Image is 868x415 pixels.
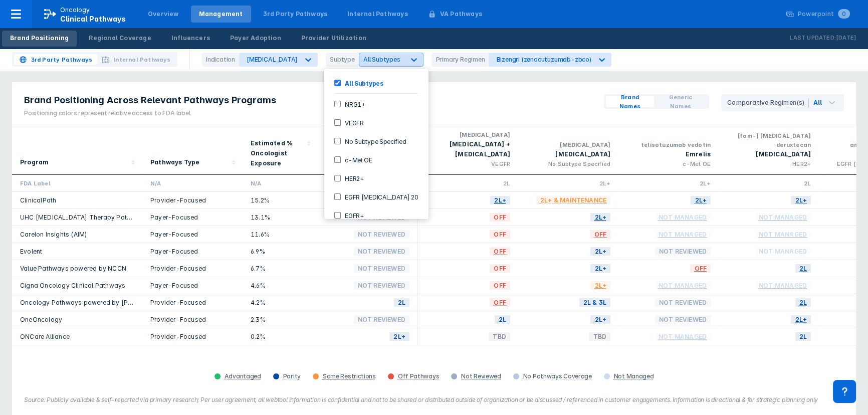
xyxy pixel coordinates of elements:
div: [fam-] [MEDICAL_DATA] deruxtecan [727,131,811,149]
div: Payer-Focused [150,230,235,239]
span: OFF [490,297,510,308]
label: HER2+ [341,174,364,182]
div: 13.1% [251,213,310,222]
span: OFF [490,229,510,240]
p: [DATE] [836,33,856,43]
div: Internal Pathways [347,10,407,19]
span: Internal Pathways [114,55,170,64]
a: Regional Coverage [81,31,159,47]
span: 3rd Party Pathways [31,55,93,64]
p: Oncology [60,6,90,15]
div: Payer-Focused [150,213,235,222]
div: Sort [12,126,142,175]
a: Payer Adoption [222,31,289,47]
div: Management [199,10,243,19]
div: 2L+ [626,179,711,187]
a: Carelon Insights (AIM) [20,231,87,238]
label: c-Met OE [341,155,372,164]
div: N/A [251,179,310,187]
div: Provider-Focused [150,298,235,307]
div: Payer-Focused [150,247,235,256]
div: c-Met OE [626,159,711,168]
div: 6.7% [251,264,310,273]
label: All Subtypes [341,79,383,87]
div: Parity [283,372,301,380]
div: Comparative Regimen(s) [727,98,809,107]
div: Indication [202,53,239,67]
span: Not Reviewed [354,263,409,274]
div: [MEDICAL_DATA] + [MEDICAL_DATA] [426,139,510,159]
span: Not Reviewed [354,246,409,257]
div: Pathways Type [150,157,200,167]
label: VEGFR [341,118,364,127]
span: 2L+ [389,331,409,342]
span: 2L+ [590,212,610,223]
div: All [813,98,822,107]
a: UHC [MEDICAL_DATA] Therapy Pathways [20,214,147,221]
span: 2L [394,297,409,308]
a: Oncology Pathways powered by [PERSON_NAME] [20,299,172,306]
span: Not Reviewed [354,314,409,325]
div: 6.9% [251,247,310,256]
div: Emrelis [626,149,711,159]
div: HER2+ [727,159,811,168]
div: Payer-Focused [150,281,235,290]
a: Internal Pathways [339,6,415,23]
div: Sort [142,126,243,175]
div: 2L [426,179,510,187]
div: 2.3% [251,315,310,324]
a: Evolent [20,248,42,255]
div: Estimated % Oncologist Exposure [251,138,304,168]
label: No Subtype Specified [341,137,406,145]
span: 2L+ [691,194,711,206]
div: Provider-Focused [150,196,235,204]
span: 2L [795,263,811,274]
label: EGFR [MEDICAL_DATA] 20 [341,192,418,201]
figcaption: Source: Publicly available & self-reported via primary research; Per user agreement, all webtool ... [24,395,844,404]
div: FDA Label [20,179,134,187]
button: Brand Names [606,96,654,107]
a: Provider Utilization [293,31,374,47]
span: Not Managed [655,280,711,291]
span: 2L+ & Maintenance [536,194,610,206]
div: [MEDICAL_DATA] [526,140,610,149]
label: NRG1+ [341,100,365,108]
div: Some Restrictions [323,372,376,380]
span: Not Reviewed [655,314,711,325]
div: Influencers [171,34,210,43]
a: Brand Positioning [2,31,77,47]
a: ClinicalPath [20,196,56,204]
button: Generic Names [654,96,707,107]
div: Provider-Focused [150,332,235,341]
button: 3rd Party Pathways [14,54,97,65]
div: 15.2% [251,196,310,204]
p: Last Updated: [790,33,836,43]
div: Payer Adoption [230,34,281,43]
span: 2L+ [791,314,811,325]
span: Not Managed [755,246,811,257]
div: 2L+ [526,179,610,187]
div: [MEDICAL_DATA] [526,149,610,159]
div: Provider-Focused [150,264,235,273]
span: Not Managed [755,280,811,291]
span: OFF [690,263,711,274]
span: Not Managed [755,212,811,223]
span: OFF [490,263,510,274]
div: Provider-Focused [150,315,235,324]
div: 2L [727,179,811,187]
div: [MEDICAL_DATA] [727,149,811,159]
div: Subtype [326,53,359,67]
span: Clinical Pathways [60,15,126,23]
span: 2L [495,314,510,325]
div: Provider Utilization [301,34,366,43]
span: Not Reviewed [655,246,711,257]
span: OFF [590,229,610,240]
a: Management [191,6,251,23]
div: Primary Regimen [431,53,489,67]
div: Brand Positioning [10,34,69,43]
div: 11.6% [251,230,310,239]
span: OFF [490,280,510,291]
div: Positioning colors represent relative access to FDA label [24,109,276,118]
div: 3rd Party Pathways [263,10,328,19]
a: Overview [140,6,187,23]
